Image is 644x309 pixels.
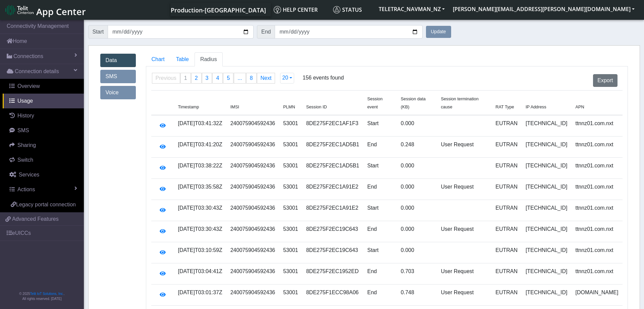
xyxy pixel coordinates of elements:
[171,6,266,14] span: Production-[GEOGRAPHIC_DATA]
[522,158,571,179] td: [TECHNICAL_ID]
[571,221,622,242] td: ttnnz01.com.nxt
[522,137,571,158] td: [TECHNICAL_ID]
[100,54,136,67] a: Data
[302,263,363,285] td: 8DE275F2EC1952ED
[363,158,397,179] td: Start
[184,75,187,81] span: 1
[15,67,59,75] span: Connection details
[302,200,363,221] td: 8DE275F2EC1A91E2
[200,56,217,62] span: Radius
[491,242,522,263] td: EUTRAN
[5,3,85,17] a: App Center
[100,86,136,99] a: Voice
[17,142,36,148] span: Sharing
[174,158,226,179] td: [DATE]T03:38:22Z
[571,242,622,263] td: ttnnz01.com.nxt
[279,242,302,263] td: 53001
[226,158,279,179] td: 240075904592436
[522,285,571,306] td: [TECHNICAL_ID]
[174,242,226,263] td: [DATE]T03:10:59Z
[17,83,40,89] span: Overview
[174,200,226,221] td: [DATE]T03:30:43Z
[178,104,199,109] span: Timestamp
[237,75,242,81] span: ...
[302,221,363,242] td: 8DE275F2EC19C643
[575,104,584,109] span: APN
[226,179,279,200] td: 240075904592436
[571,285,622,306] td: [DOMAIN_NAME]
[174,137,226,158] td: [DATE]T03:41:20Z
[302,158,363,179] td: 8DE275F2EC1AD5B1
[227,75,230,81] span: 5
[491,200,522,221] td: EUTRAN
[333,6,340,13] img: status.svg
[174,115,226,137] td: [DATE]T03:41:32Z
[367,96,383,109] span: Session event
[206,75,209,81] span: 3
[174,221,226,242] td: [DATE]T03:30:43Z
[226,242,279,263] td: 240075904592436
[449,3,639,15] button: [PERSON_NAME][EMAIL_ADDRESS][PERSON_NAME][DOMAIN_NAME]
[437,179,491,200] td: User Request
[363,263,397,285] td: End
[280,73,294,84] button: 20
[257,25,275,39] span: End
[306,104,327,109] span: Session ID
[3,153,84,167] a: Switch
[152,73,276,84] ul: Pagination
[397,158,437,179] td: 0.000
[397,137,437,158] td: 0.248
[437,263,491,285] td: User Request
[250,75,253,81] span: 8
[363,221,397,242] td: End
[152,56,165,62] span: Chart
[226,200,279,221] td: 240075904592436
[302,115,363,137] td: 8DE275F2EC1AF1F3
[397,263,437,285] td: 0.703
[397,115,437,137] td: 0.000
[571,115,622,137] td: ttnnz01.com.nxt
[36,5,86,18] span: App Center
[17,127,29,133] span: SMS
[491,115,522,137] td: EUTRAN
[17,187,35,192] span: Actions
[226,137,279,158] td: 240075904592436
[279,179,302,200] td: 53001
[17,98,33,104] span: Usage
[363,115,397,137] td: Start
[571,263,622,285] td: ttnnz01.com.nxt
[522,200,571,221] td: [TECHNICAL_ID]
[571,158,622,179] td: ttnnz01.com.nxt
[437,285,491,306] td: User Request
[522,115,571,137] td: [TECHNICAL_ID]
[5,5,34,15] img: logo-telit-cinterion-gw-new.png
[491,263,522,285] td: EUTRAN
[522,263,571,285] td: [TECHNICAL_ID]
[274,6,318,13] span: Help center
[170,3,266,16] a: Your current platform instance
[100,70,136,83] a: SMS
[522,242,571,263] td: [TECHNICAL_ID]
[279,200,302,221] td: 53001
[12,215,59,223] span: Advanced Features
[226,285,279,306] td: 240075904592436
[88,25,108,39] span: Start
[397,221,437,242] td: 0.000
[491,221,522,242] td: EUTRAN
[571,200,622,221] td: ttnnz01.com.nxt
[437,221,491,242] td: User Request
[17,157,33,163] span: Switch
[522,221,571,242] td: [TECHNICAL_ID]
[230,104,239,109] span: IMSI
[3,138,84,153] a: Sharing
[593,74,617,87] button: Export
[279,221,302,242] td: 53001
[195,75,198,81] span: 2
[397,242,437,263] td: 0.000
[333,6,362,13] span: Status
[363,200,397,221] td: Start
[174,263,226,285] td: [DATE]T03:04:41Z
[279,158,302,179] td: 53001
[3,182,84,197] a: Actions
[30,292,64,296] a: Telit IoT Solutions, Inc.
